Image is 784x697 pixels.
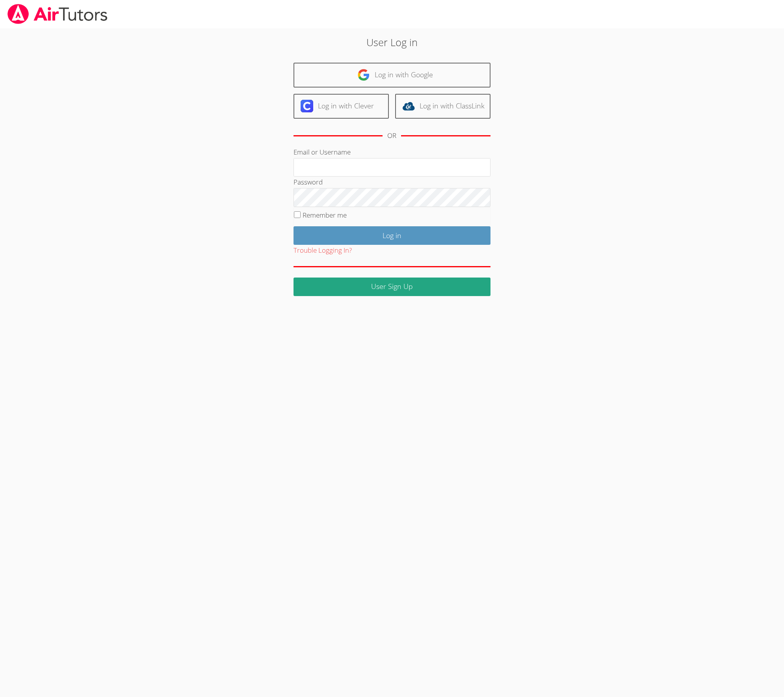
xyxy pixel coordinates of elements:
[294,177,323,186] label: Password
[303,211,347,220] label: Remember me
[294,147,351,157] label: Email or Username
[294,245,352,256] button: Trouble Logging In?
[294,63,490,88] a: Log in with Google
[387,130,396,142] div: OR
[294,226,490,245] input: Log in
[395,94,490,119] a: Log in with ClassLink
[180,35,604,50] h2: User Log in
[357,69,370,81] img: google-logo-50288ca7cdecda66e5e0955fdab243c47b7ad437acaf1139b6f446037453330a.svg
[301,100,313,112] img: clever-logo-6eab21bc6e7a338710f1a6ff85c0baf02591cd810cc4098c63d3a4b26e2feb20.svg
[294,278,490,296] a: User Sign Up
[402,100,415,112] img: classlink-logo-d6bb404cc1216ec64c9a2012d9dc4662098be43eaf13dc465df04b49fa7ab582.svg
[294,94,389,119] a: Log in with Clever
[7,4,108,24] img: airtutors_banner-c4298cdbf04f3fff15de1276eac7730deb9818008684d7c2e4769d2f7ddbe033.png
